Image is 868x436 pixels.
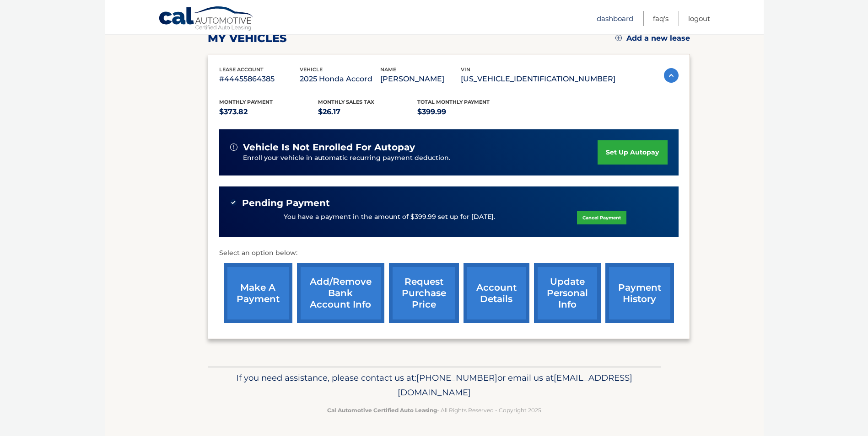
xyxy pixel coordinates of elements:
span: name [380,66,396,73]
span: [EMAIL_ADDRESS][DOMAIN_NAME] [398,372,632,398]
h2: my vehicles [208,32,287,45]
a: Add/Remove bank account info [297,263,384,323]
a: Cal Automotive [158,6,254,32]
a: request purchase price [389,263,459,323]
a: set up autopay [598,140,667,165]
span: vehicle [300,66,323,73]
img: add.svg [615,35,622,41]
p: #44455864385 [219,73,300,85]
a: Logout [688,11,710,26]
span: Pending Payment [242,197,330,209]
a: Add a new lease [615,34,690,43]
p: $399.99 [417,106,517,118]
p: - All Rights Reserved - Copyright 2025 [214,405,655,415]
img: accordion-active.svg [664,68,679,83]
p: $26.17 [318,106,417,118]
p: Enroll your vehicle in automatic recurring payment deduction. [243,153,598,163]
span: Monthly sales Tax [318,99,374,105]
img: check-green.svg [230,199,237,206]
p: [PERSON_NAME] [380,73,461,85]
span: lease account [219,66,264,73]
p: You have a payment in the amount of $399.99 set up for [DATE]. [284,212,495,222]
p: $373.82 [219,106,318,118]
a: make a payment [224,263,292,323]
a: Cancel Payment [577,211,626,224]
span: vehicle is not enrolled for autopay [243,142,415,153]
a: FAQ's [653,11,669,26]
p: 2025 Honda Accord [300,73,380,85]
p: Select an option below: [219,248,679,259]
a: payment history [605,263,674,323]
strong: Cal Automotive Certified Auto Leasing [327,407,437,414]
span: [PHONE_NUMBER] [416,372,497,383]
p: [US_VEHICLE_IDENTIFICATION_NUMBER] [461,73,615,85]
span: Monthly Payment [219,99,273,105]
p: If you need assistance, please contact us at: or email us at [214,371,655,400]
a: update personal info [534,263,601,323]
span: Total Monthly Payment [417,99,490,105]
img: alert-white.svg [230,144,237,151]
a: account details [464,263,529,323]
span: vin [461,66,470,73]
a: Dashboard [597,11,633,26]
